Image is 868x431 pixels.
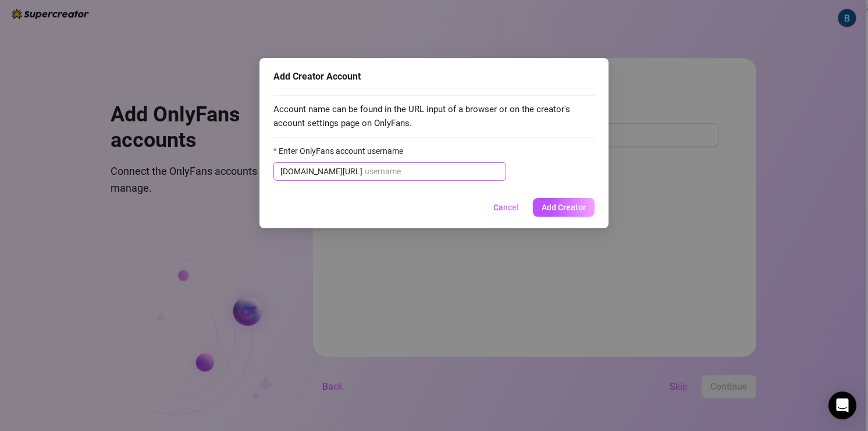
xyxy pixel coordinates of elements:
[273,70,595,84] div: Add Creator Account
[533,198,595,217] button: Add Creator
[542,203,586,212] span: Add Creator
[280,165,362,178] span: [DOMAIN_NAME][URL]
[484,198,528,217] button: Cancel
[273,145,411,157] label: Enter OnlyFans account username
[828,392,856,419] div: Open Intercom Messenger
[273,103,595,130] span: Account name can be found in the URL input of a browser or on the creator's account settings page...
[365,165,499,178] input: Enter OnlyFans account username
[493,203,519,212] span: Cancel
